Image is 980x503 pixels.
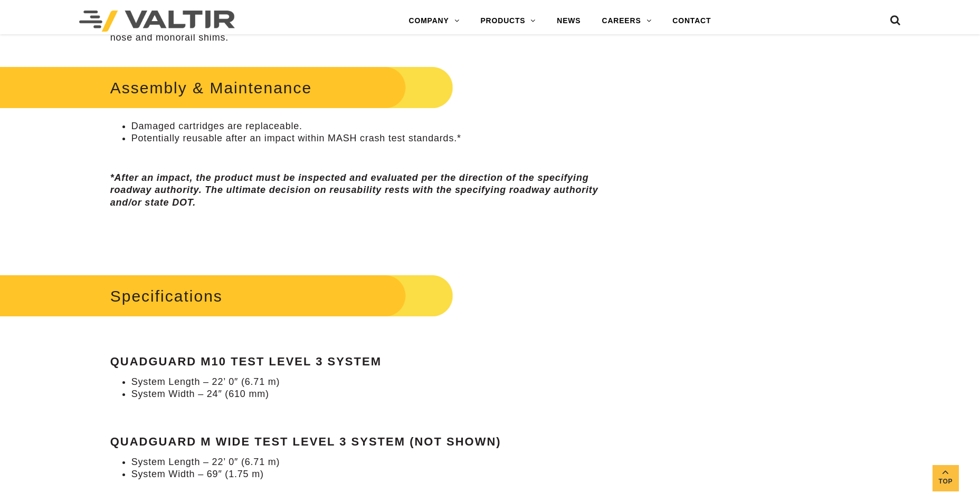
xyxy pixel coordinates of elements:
li: System Length – 22’ 0″ (6.71 m) [131,376,625,388]
a: CAREERS [591,11,662,32]
strong: QuadGuard M Wide Test Level 3 System (not shown) [110,435,501,448]
li: Potentially reusable after an impact within MASH crash test standards.* [131,132,625,144]
a: COMPANY [398,11,470,32]
a: NEWS [546,11,591,32]
li: System Length – 22’ 0″ (6.71 m) [131,456,625,468]
strong: QuadGuard M10 Test Level 3 System [110,355,382,368]
span: Top [933,476,959,488]
a: Top [933,465,959,491]
li: System Width – 24″ (610 mm) [131,388,625,400]
em: *After an impact, the product must be inspected and evaluated per the direction of the specifying... [110,172,598,208]
a: CONTACT [662,11,721,32]
img: Valtir [79,11,235,32]
li: Damaged cartridges are replaceable. [131,120,625,132]
li: System Width – 69″ (1.75 m) [131,468,625,480]
a: PRODUCTS [470,11,546,32]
